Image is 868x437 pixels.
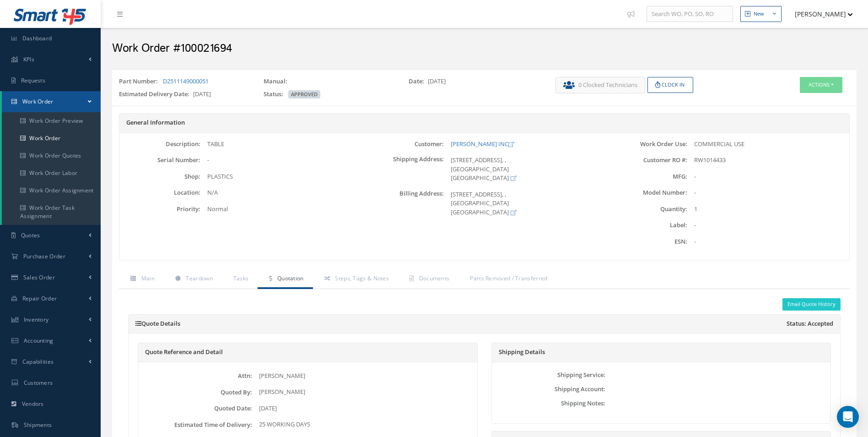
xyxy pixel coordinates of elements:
span: Inventory [24,316,49,323]
span: Purchase Order [23,252,65,260]
span: Quotation [277,274,304,282]
div: COMMERCIAL USE [687,140,849,149]
div: - [687,237,849,246]
div: 25 WORKING DAYS [252,420,475,429]
button: Email Quote History [782,298,841,311]
div: [STREET_ADDRESS], , [GEOGRAPHIC_DATA] [GEOGRAPHIC_DATA] [444,156,606,183]
div: Normal [200,205,362,214]
div: [PERSON_NAME] [252,388,475,397]
a: Teardown [164,270,222,289]
label: Status: [264,90,287,99]
div: - [687,221,849,230]
span: 0 Clocked Technicians [578,81,637,90]
span: RW1014433 [694,156,726,164]
a: Quote Details [135,319,180,328]
span: Vendors [22,400,44,408]
a: Quotation [258,270,313,289]
a: Work Order Task Assignment [2,199,101,225]
span: Requests [21,76,45,84]
span: Dashboard [22,34,52,42]
label: Quoted Date: [140,405,252,412]
span: Shipments [24,421,52,429]
div: N/A [200,188,362,197]
div: - [687,172,849,181]
label: Shop: [119,173,200,180]
label: Quantity: [606,206,687,213]
div: [PERSON_NAME] [252,371,475,381]
label: Serial Number: [119,157,200,164]
a: Work Order Labor [2,164,101,182]
span: Sales Order [23,273,55,281]
label: Priority: [119,206,200,213]
label: Attn: [140,372,252,379]
label: Location: [119,189,200,196]
span: Capabilities [22,358,54,366]
a: Work Order Assignment [2,182,101,199]
label: MFG: [606,173,687,180]
span: Documents [419,274,450,282]
h2: Work Order #100021694 [112,42,857,55]
div: - [687,188,849,197]
div: PLASTICS [200,172,362,181]
a: Work Order Preview [2,112,101,130]
label: Shipping Account: [494,386,606,393]
button: [PERSON_NAME] [786,5,853,23]
label: Date: [409,77,428,86]
label: Customer: [363,141,444,147]
a: Work Order Quotes [2,147,101,164]
span: Main [141,274,155,282]
span: Parts Removed / Transferred [470,274,547,282]
h5: General Information [126,119,842,126]
button: Actions [800,77,842,93]
a: Work Order [2,91,101,112]
label: Shipping Service: [494,371,606,378]
label: Work Order Use: [606,141,687,147]
label: Billing Address: [363,190,444,217]
label: Shipping Notes: [494,400,606,407]
button: Clock In [647,77,693,93]
div: 1 [687,205,849,214]
span: APPROVED [288,90,320,98]
a: Steps, Tags & Notes [313,270,398,289]
span: - [207,156,209,164]
div: [DATE] [252,404,475,413]
button: New [740,6,782,22]
label: Manual: [264,77,291,86]
label: Estimated Time of Delivery: [140,421,252,428]
span: Customers [24,379,53,387]
span: Work Order [22,98,54,105]
label: Description: [119,141,200,147]
h5: Shipping Details [499,349,824,356]
label: Model Number: [606,189,687,196]
label: Estimated Delivery Date: [119,90,193,99]
a: Work Order [2,130,101,147]
label: Part Number: [119,77,162,86]
span: Teardown [186,274,212,282]
span: Repair Order [22,295,57,302]
a: Main [119,270,164,289]
div: New [754,10,764,18]
div: [DATE] [402,77,546,90]
span: Tasks [233,274,249,282]
a: Tasks [222,270,258,289]
div: [STREET_ADDRESS], , [GEOGRAPHIC_DATA] [GEOGRAPHIC_DATA] [444,190,606,217]
span: Accounting [24,337,54,344]
span: Steps, Tags & Notes [335,274,389,282]
div: TABLE [200,140,362,149]
a: D2511149000051 [163,77,209,85]
a: Documents [398,270,458,289]
label: ESN: [606,238,687,245]
div: Open Intercom Messenger [837,406,859,428]
button: 0 Clocked Technicians [555,77,645,93]
label: Label: [606,222,687,229]
a: Parts Removed / Transferred [458,270,556,289]
div: [DATE] [112,90,257,103]
a: [PERSON_NAME] INC [451,140,514,148]
h5: Quote Reference and Detail [145,349,470,356]
label: Shipping Address: [363,156,444,183]
label: Customer RO #: [606,157,687,164]
label: Quoted By: [140,389,252,396]
span: Status: Accepted [787,320,833,328]
input: Search WO, PO, SO, RO [647,6,733,22]
span: Quotes [21,231,40,239]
